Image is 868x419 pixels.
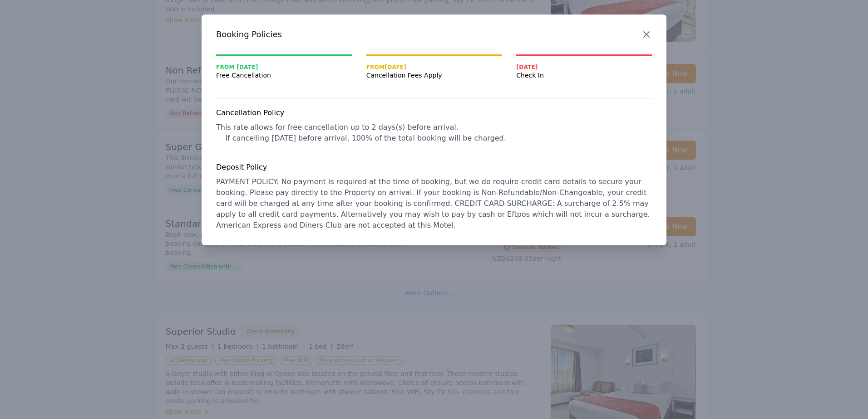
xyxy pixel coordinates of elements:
[216,29,652,40] h3: Booking Policies
[216,123,506,142] span: This rate allows for free cancellation up to 2 days(s) before arrival. If cancelling [DATE] befor...
[216,162,652,173] h4: Deposit Policy
[216,54,652,80] nav: Progress mt-20
[216,107,652,118] h4: Cancellation Policy
[516,71,652,80] span: Check In
[366,71,502,80] span: Cancellation Fees Apply
[216,63,352,71] span: From [DATE]
[216,177,652,229] span: PAYMENT POLICY: No payment is required at the time of booking, but we do require credit card deta...
[216,71,352,80] span: Free Cancellation
[516,63,652,71] span: [DATE]
[366,63,502,71] span: From [DATE]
